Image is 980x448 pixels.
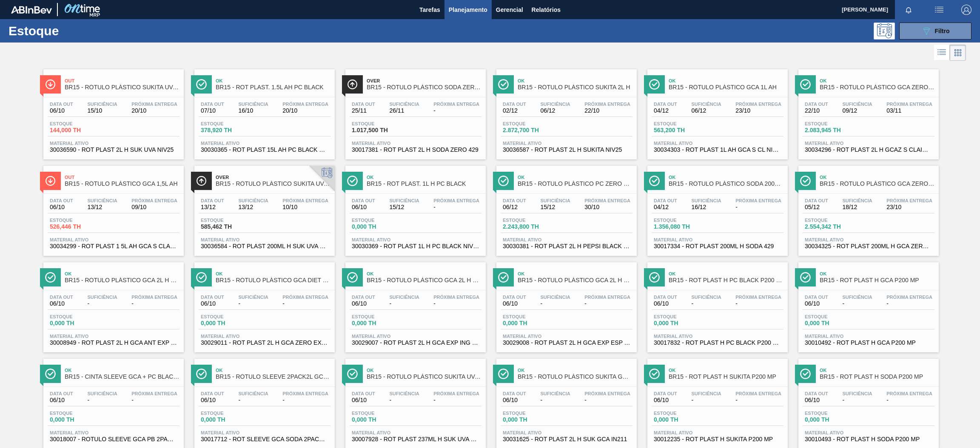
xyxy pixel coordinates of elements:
[691,301,721,307] span: -
[669,277,783,284] span: BR15 - ROT PLAST H PC BLACK P200 MP
[131,204,177,210] span: 09/10
[641,256,792,352] a: ÍconeOkBR15 - ROT PLAST H PC BLACK P200 MPData out06/10Suficiência-Próxima Entrega-Estoque0,000 T...
[800,369,811,379] img: Ícone
[934,5,944,15] img: userActions
[238,108,268,114] span: 16/10
[886,301,932,307] span: -
[50,301,73,307] span: 06/10
[282,301,328,307] span: -
[820,181,934,187] span: BR15 - RÓTULO PLÁSTICO GCA ZERO 200ML H
[367,271,481,276] span: Ok
[87,301,117,307] span: -
[201,198,224,203] span: Data out
[201,147,328,153] span: 30030365 - ROT PLAST 15L AH PC BLACK NIV24
[45,272,56,283] img: Ícone
[282,198,328,203] span: Próxima Entrega
[649,79,660,90] img: Ícone
[805,295,828,300] span: Data out
[540,108,570,114] span: 06/12
[805,218,864,223] span: Estoque
[735,204,781,210] span: -
[367,374,481,380] span: BR15 - RÓTULO PLÁSTICO SUKITA UVA MISTA 237ML H
[654,121,713,126] span: Estoque
[503,204,526,210] span: 06/12
[805,320,864,326] span: 0,000 TH
[201,121,260,126] span: Estoque
[691,198,721,203] span: Suficiência
[45,79,56,90] img: Ícone
[842,301,872,307] span: -
[805,340,932,346] span: 30010492 - ROT PLAST H GCA P200 MP
[65,181,179,187] span: BR15 - RÓTULO PLÁSTICO GCA 1,5L AH
[367,181,481,187] span: BR15 - ROT PLAST. 1L H PC BLACK
[805,108,828,114] span: 22/10
[820,271,934,276] span: Ok
[540,204,570,210] span: 15/12
[50,102,73,107] span: Data out
[503,391,526,396] span: Data out
[282,391,328,396] span: Próxima Entrega
[352,237,479,242] span: Material ativo
[641,63,792,159] a: ÍconeOkBR15 - RÓTULO PLÁSTICO GCA 1L AHData out04/12Suficiência06/12Próxima Entrega23/10Estoque56...
[196,79,207,90] img: Ícone
[654,198,677,203] span: Data out
[654,127,713,133] span: 563,200 TH
[201,314,260,319] span: Estoque
[518,368,632,373] span: Ok
[352,127,411,133] span: 1.017,500 TH
[820,368,934,373] span: Ok
[216,175,330,180] span: Over
[503,108,526,114] span: 02/12
[367,78,481,83] span: Over
[820,374,934,380] span: BR15 - ROT PLAST H SODA P200 MP
[50,320,109,326] span: 0,000 TH
[11,6,52,14] img: TNhmsLtSVTkK8tSr43FrP2fwEKptu5GPRR3wAAAABJRU5ErkJggg==
[805,314,864,319] span: Estoque
[352,334,479,339] span: Material ativo
[201,204,224,210] span: 13/12
[339,63,490,159] a: ÍconeOverBR15 - RÓTULO PLÁSTICO SODA ZERO 2L HData out25/11Suficiência26/11Próxima Entrega-Estoqu...
[805,121,864,126] span: Estoque
[352,243,479,250] span: 30030369 - ROT PLAST 1L H PC BLACK NIV24
[496,5,523,15] span: Gerencial
[886,204,932,210] span: 23/10
[339,256,490,352] a: ÍconeOkBR15 - RÓTULO PLÁSTICO GCA 2L H EXPORTAÇÃOData out06/10Suficiência-Próxima Entrega-Estoque...
[669,181,783,187] span: BR15 - RÓTULO PLÁSTICO SODA 200ML H
[886,108,932,114] span: 03/11
[201,320,260,326] span: 0,000 TH
[65,84,179,91] span: BR15 - RÓTULO PLÁSTICO SUKITA UVA MISTA 2L H
[503,243,630,250] span: 30030381 - ROT PLAST 2L H PEPSI BLACK NIV24
[389,108,419,114] span: 26/11
[347,79,358,90] img: Ícone
[196,176,207,186] img: Ícone
[216,368,330,373] span: Ok
[131,295,177,300] span: Próxima Entrega
[87,295,117,300] span: Suficiência
[899,23,971,40] button: Filtro
[131,102,177,107] span: Próxima Entrega
[238,391,268,396] span: Suficiência
[87,108,117,114] span: 15/10
[490,256,641,352] a: ÍconeOkBR15 - RÓTULO PLÁSTICO GCA 2L H ESPANHOLData out06/10Suficiência-Próxima Entrega-Estoque0,...
[820,277,934,284] span: BR15 - ROT PLAST H GCA P200 MP
[503,147,630,153] span: 30036587 - ROT PLAST 2L H SUKITA NIV25
[188,256,339,352] a: ÍconeOkBR15 - RÓTULO PLÁSTICO GCA DIET 2L H EXPORTAÇÃOData out06/10Suficiência-Próxima Entrega-Es...
[65,374,179,380] span: BR15 - CINTA SLEEVE GCA + PC BLACK 2PACK1L
[433,108,479,114] span: -
[935,28,950,34] span: Filtro
[352,314,411,319] span: Estoque
[188,63,339,159] a: ÍconeOkBR15 - ROT PLAST. 1.5L AH PC BLACKData out07/10Suficiência16/10Próxima Entrega20/10Estoque...
[540,301,570,307] span: -
[196,272,207,283] img: Ícone
[820,84,934,91] span: BR15 - RÓTULO PLÁSTICO GCA ZERO 2L H
[352,102,375,107] span: Data out
[503,127,562,133] span: 2.872,700 TH
[352,147,479,153] span: 30017381 - ROT PLAST 2L H SODA ZERO 429
[490,159,641,256] a: ÍconeOkBR15 - RÓTULO PLÁSTICO PC ZERO 2L HData out06/12Suficiência15/12Próxima Entrega30/10Estoqu...
[216,277,330,284] span: BR15 - RÓTULO PLÁSTICO GCA DIET 2L H EXPORTAÇÃO
[50,198,73,203] span: Data out
[201,127,260,133] span: 378,920 TH
[50,237,177,242] span: Material ativo
[961,5,971,15] img: Logout
[50,127,109,133] span: 144,000 TH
